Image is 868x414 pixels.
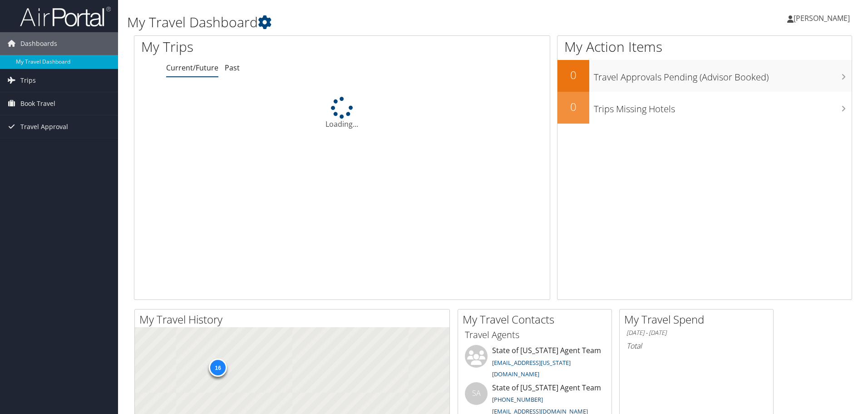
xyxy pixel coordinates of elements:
span: Trips [20,69,36,92]
a: Current/Future [166,63,218,73]
a: [PERSON_NAME] [787,5,859,32]
h1: My Action Items [557,37,852,56]
span: Dashboards [20,32,57,55]
h2: My Travel Contacts [463,312,612,327]
img: airportal-logo.png [20,6,111,27]
div: 16 [209,359,227,377]
a: [EMAIL_ADDRESS][US_STATE][DOMAIN_NAME] [492,359,571,379]
h6: Total [626,341,766,351]
a: [PHONE_NUMBER] [492,395,543,404]
span: [PERSON_NAME] [794,13,850,23]
div: SA [465,382,488,405]
a: 0Trips Missing Hotels [557,92,852,124]
h2: 0 [557,99,589,115]
h6: [DATE] - [DATE] [626,329,766,337]
h2: My Travel History [139,312,449,327]
a: Past [225,63,240,73]
h3: Travel Agents [465,329,605,341]
h2: 0 [557,67,589,83]
h3: Travel Approvals Pending (Advisor Booked) [594,66,852,84]
div: Loading... [134,97,550,130]
li: State of [US_STATE] Agent Team [460,345,609,382]
h3: Trips Missing Hotels [594,98,852,115]
span: Travel Approval [20,115,68,138]
a: 0Travel Approvals Pending (Advisor Booked) [557,60,852,92]
span: Book Travel [20,92,55,115]
h1: My Trips [141,37,370,56]
h1: My Travel Dashboard [127,13,615,32]
h2: My Travel Spend [624,312,773,327]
